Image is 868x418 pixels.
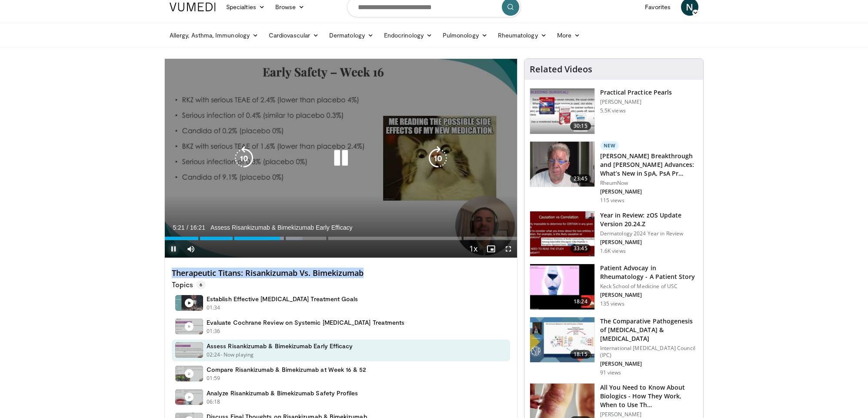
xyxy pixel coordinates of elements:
p: Dermatology 2024 Year in Review [600,230,698,237]
p: [PERSON_NAME] [600,292,698,299]
a: 33:45 Year in Review: zOS Update Version 20.24.Z Dermatology 2024 Year in Review [PERSON_NAME] 1.... [530,211,698,257]
a: Allergy, Asthma, Immunology [164,27,264,44]
img: fc470e89-bccf-4672-a30f-1c8cfdd789dc.150x105_q85_crop-smart_upscale.jpg [530,317,594,363]
h3: All You Need to Know About Biologics - How They Work, When to Use Th… [600,383,698,409]
h4: Evaluate Cochrane Review on Systemic [MEDICAL_DATA] Treatments [207,319,404,326]
button: Enable picture-in-picture mode [482,240,500,258]
p: International [MEDICAL_DATA] Council (IPC) [600,345,698,359]
h3: The Comparative Pathogenesis of [MEDICAL_DATA] & [MEDICAL_DATA] [600,317,698,343]
span: 30:15 [570,122,591,130]
p: 01:36 [207,327,220,335]
a: Pulmonology [437,27,493,44]
p: [PERSON_NAME] [600,188,698,195]
button: Pause [165,240,182,258]
p: [PERSON_NAME] [600,411,698,418]
h4: Compare Risankizumab & Bimekizumab at Week 16 & 52 [207,366,367,374]
p: [PERSON_NAME] [600,99,672,105]
h3: Practical Practice Pearls [600,88,672,97]
h4: Establish Effective [MEDICAL_DATA] Treatment Goals [207,295,358,303]
h4: Related Videos [530,64,592,75]
p: New [600,141,619,150]
video-js: Video Player [165,59,517,258]
span: / [187,224,188,231]
a: 18:24 Patient Advocay in Rheumatology - A Patient Story Keck School of Medicine of USC [PERSON_NA... [530,264,698,310]
a: Cardiovascular [264,27,324,44]
a: 18:15 The Comparative Pathogenesis of [MEDICAL_DATA] & [MEDICAL_DATA] International [MEDICAL_DATA... [530,317,698,376]
a: Rheumatology [493,27,552,44]
p: 135 views [600,300,624,307]
p: Topics [172,280,206,289]
p: 01:34 [207,304,220,312]
img: 679a9ad2-471e-45af-b09d-51a1617eac4f.150x105_q85_crop-smart_upscale.jpg [530,211,594,257]
p: [PERSON_NAME] [600,239,698,246]
span: 6 [196,280,206,289]
a: More [552,27,585,44]
img: 68bca4c5-8f51-44c5-a90b-6fda86663781.150x105_q85_crop-smart_upscale.jpg [530,264,594,309]
p: [PERSON_NAME] [600,360,698,367]
span: 18:24 [570,297,591,306]
img: 5a27bd8b-645f-4486-b166-3110322240fa.150x105_q85_crop-smart_upscale.jpg [530,142,594,187]
h4: Analyze Risankizumab & Bimekizumab Safety Profiles [207,389,358,397]
button: Fullscreen [500,240,517,258]
span: 16:21 [190,224,205,231]
a: Endocrinology [379,27,437,44]
img: VuMedi Logo [170,3,216,11]
img: e954cc68-b8ad-467a-b756-b9b49831c129.150x105_q85_crop-smart_upscale.jpg [530,88,594,134]
p: Keck School of Medicine of USC [600,283,698,290]
p: 91 views [600,369,621,376]
span: 23:45 [570,174,591,183]
p: 115 views [600,197,624,204]
p: 02:24 [207,351,220,359]
p: 06:18 [207,398,220,406]
span: Assess Risankizumab & Bimekizumab Early Efficacy [210,224,353,231]
a: 23:45 New [PERSON_NAME] Breakthrough and [PERSON_NAME] Advances: What’s New in SpA, PsA Pr… Rheum... [530,141,698,204]
h4: Assess Risankizumab & Bimekizumab Early Efficacy [207,342,353,350]
h3: Year in Review: zOS Update Version 20.24.Z [600,211,698,228]
a: Dermatology [324,27,379,44]
p: RheumNow [600,180,698,187]
a: 30:15 Practical Practice Pearls [PERSON_NAME] 5.5K views [530,88,698,134]
p: - Now playing [220,351,254,359]
h3: Patient Advocay in Rheumatology - A Patient Story [600,264,698,281]
span: 18:15 [570,350,591,359]
p: 01:59 [207,374,220,382]
span: 33:45 [570,244,591,253]
p: 1.6K views [600,248,626,255]
h3: [PERSON_NAME] Breakthrough and [PERSON_NAME] Advances: What’s New in SpA, PsA Pr… [600,152,698,178]
button: Playback Rate [465,240,482,258]
div: Progress Bar [165,237,517,240]
button: Mute [182,240,200,258]
span: 5:21 [173,224,184,231]
p: 5.5K views [600,107,626,114]
h4: Therapeutic Titans: Risankizumab Vs. Bimekizumab [172,268,510,278]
